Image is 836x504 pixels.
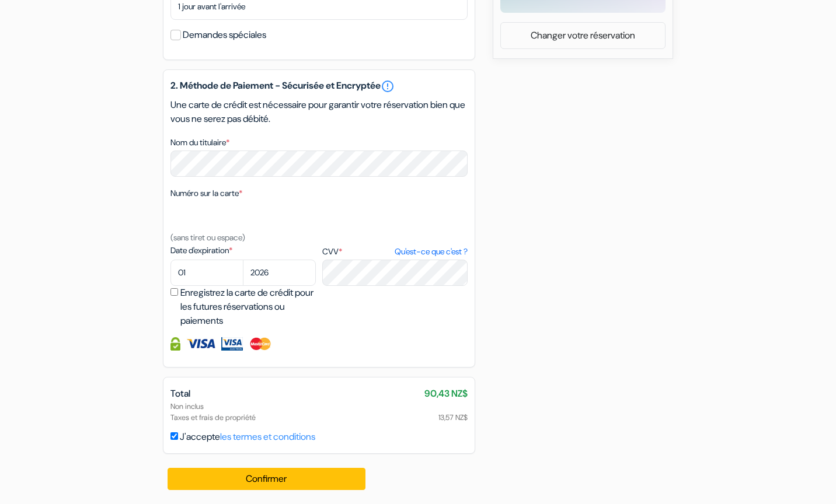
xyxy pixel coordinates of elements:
img: Master Card [249,337,273,351]
label: Demandes spéciales [183,27,266,43]
a: Changer votre réservation [501,24,665,47]
label: Numéro sur la carte [170,187,242,199]
p: Une carte de crédit est nécessaire pour garantir votre réservation bien que vous ne serez pas déb... [170,98,468,126]
div: Non inclus Taxes et frais de propriété [170,401,468,423]
label: Date d'expiration [170,244,316,257]
a: Qu'est-ce que c'est ? [395,246,468,258]
label: J'accepte [180,430,315,444]
label: Nom du titulaire [170,136,229,149]
img: Visa Electron [221,337,242,351]
h5: 2. Méthode de Paiement - Sécurisée et Encryptée [170,79,468,93]
span: 90,43 NZ$ [424,387,468,401]
button: Confirmer [168,468,365,490]
label: CVV [322,246,468,258]
span: Total [170,387,190,400]
img: Information de carte de crédit entièrement encryptée et sécurisée [170,337,180,351]
label: Enregistrez la carte de crédit pour les futures réservations ou paiements [180,286,319,328]
small: (sans tiret ou espace) [170,232,245,243]
a: les termes et conditions [220,430,315,443]
img: Visa [186,337,215,351]
span: 13,57 NZ$ [438,412,468,423]
a: error_outline [381,79,395,93]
